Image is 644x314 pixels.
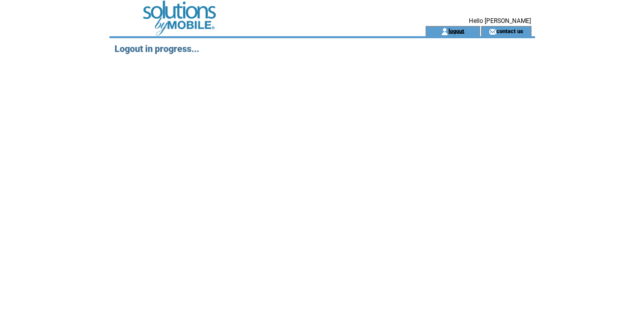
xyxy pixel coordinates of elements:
img: account_icon.gif [441,28,449,36]
span: Hello [PERSON_NAME] [469,17,531,24]
span: Logout in progress... [115,43,199,54]
a: contact us [496,28,523,34]
img: contact_us_icon.gif [489,28,496,36]
a: logout [449,28,464,34]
